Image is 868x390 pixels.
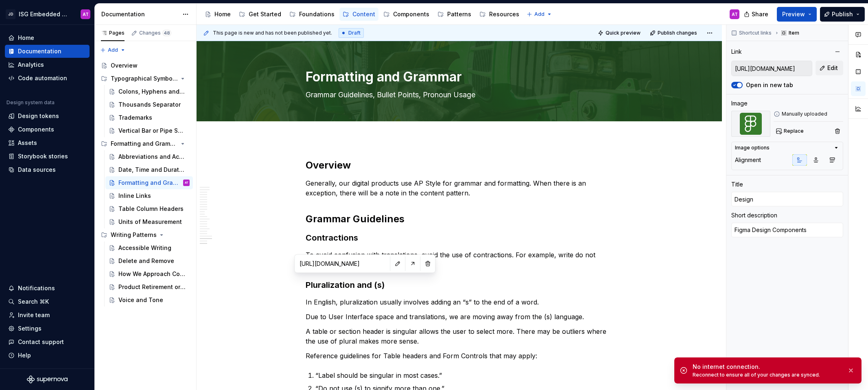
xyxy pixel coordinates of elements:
[214,10,231,18] div: Home
[213,30,332,36] span: This page is new and has not been published yet.
[315,370,613,380] p: “Label should be singular in most cases.”
[820,7,865,22] button: Publish
[2,5,93,23] button: JDISG Embedded Design SystemAT
[236,8,284,21] a: Get Started
[111,231,157,239] div: Writing Patterns
[5,335,90,348] button: Contact support
[105,98,193,111] a: Thousands Separator
[827,64,838,72] span: Edit
[105,267,193,280] a: How We Approach Content
[731,48,742,56] div: Link
[5,31,90,44] a: Home
[27,375,68,383] svg: Supernova Logo
[18,74,67,82] div: Code automation
[339,8,378,21] a: Content
[18,298,49,306] div: Search ⌘K
[832,10,853,18] span: Publish
[111,61,138,70] div: Overview
[118,270,186,278] div: How We Approach Content
[118,205,184,213] div: Table Column Headers
[18,284,55,292] div: Notifications
[5,136,90,149] a: Assets
[18,139,37,147] div: Assets
[658,30,697,36] span: Publish changes
[105,189,193,202] a: Inline Links
[249,10,281,18] div: Get Started
[306,213,613,226] h2: Grammar Guidelines
[105,176,193,189] a: Formatting and GrammarAT
[98,44,128,56] button: Add
[380,8,433,21] a: Components
[774,125,807,137] button: Replace
[105,85,193,98] a: Colons, Hyphens and Dashes
[534,11,544,18] span: Add
[286,8,338,21] a: Foundations
[118,153,186,161] div: Abbreviations and Acronyms
[731,99,748,107] div: Image
[304,67,612,87] textarea: Formatting and Grammar
[111,74,178,83] div: Typographical Symbols and Punctuation
[732,11,738,18] div: AT
[5,58,90,71] a: Analytics
[201,8,234,21] a: Home
[5,110,90,123] a: Design tokens
[111,140,178,148] div: Formatting and Grammar
[731,192,843,206] input: Add title
[299,10,335,18] div: Foundations
[98,228,193,241] div: Writing Patterns
[6,9,15,19] div: JD
[118,88,186,96] div: Colons, Hyphens and Dashes
[304,88,612,101] textarea: Grammar Guidelines, Bullet Points, Pronoun Usage
[118,257,174,265] div: Delete and Remove
[434,8,474,21] a: Patterns
[98,72,193,85] div: Typographical Symbols and Punctuation
[777,7,817,22] button: Preview
[752,10,768,18] span: Share
[306,250,613,269] p: To avoid confusion with translations, avoid the use of contractions. For example, write do not in...
[739,30,772,36] span: Shortcut links
[693,363,841,371] div: No internet connection.
[306,279,613,291] h3: Pluralization and (s)
[105,241,193,254] a: Accessible Writing
[18,351,31,359] div: Help
[98,59,193,307] div: Page tree
[5,349,90,362] button: Help
[729,27,775,39] button: Shortcut links
[774,111,843,117] div: Manually uploaded
[18,47,61,55] div: Documentation
[18,34,34,42] div: Home
[7,99,55,106] div: Design system data
[393,10,429,18] div: Components
[118,114,152,122] div: Trademarks
[731,211,777,219] div: Short description
[5,72,90,85] a: Code automation
[118,218,182,226] div: Units of Measurement
[476,8,523,21] a: Resources
[118,166,186,174] div: Date, Time and Duration
[162,30,171,36] span: 48
[306,351,613,361] p: Reference guidelines for Table headers and Form Controls that may apply:
[606,30,641,36] span: Quick preview
[18,324,42,333] div: Settings
[18,338,64,346] div: Contact support
[118,244,171,252] div: Accessible Writing
[306,326,613,346] p: A table or section header is singular allows the user to select more. There may be outliers where...
[782,10,805,18] span: Preview
[105,294,193,307] a: Voice and Tone
[306,159,613,172] h2: Overview
[731,111,770,137] img: 048adaed-262f-4e4f-be2b-b4cdef1118e7.svg
[18,166,56,174] div: Data sources
[740,7,774,22] button: Share
[18,61,44,69] div: Analytics
[306,232,613,243] h3: Contractions
[5,322,90,335] a: Settings
[118,179,181,187] div: Formatting and Grammar
[105,280,193,294] a: Product Retirement or Transition
[5,123,90,136] a: Components
[735,145,770,151] div: Image options
[784,128,804,134] span: Replace
[352,10,375,18] div: Content
[185,179,188,187] div: AT
[18,112,59,120] div: Design tokens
